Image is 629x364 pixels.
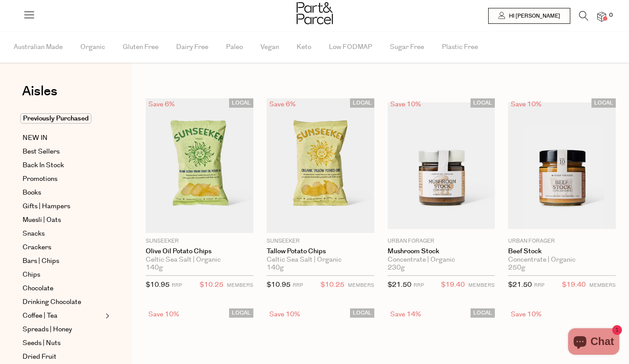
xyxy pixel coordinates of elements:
span: Muesli | Oats [23,215,61,225]
span: LOCAL [229,98,253,108]
div: Save 10% [388,98,424,110]
img: Mushroom Stock [388,102,495,229]
a: Best Sellers [23,146,103,157]
span: Previously Purchased [20,113,91,124]
a: Bars | Chips [23,256,103,266]
small: MEMBERS [468,282,495,289]
span: $21.50 [508,280,532,289]
span: 0 [607,11,615,19]
div: Concentrate | Organic [388,256,495,264]
div: Save 10% [508,98,544,110]
span: Spreads | Honey [23,324,72,335]
a: NEW IN [23,133,103,143]
span: LOCAL [471,308,495,318]
span: Australian Made [14,32,63,63]
div: Save 10% [508,308,544,320]
div: Save 6% [146,98,177,110]
img: Tallow Potato Chips [267,98,374,233]
span: Paleo [226,32,243,63]
span: LOCAL [591,98,616,108]
a: Back In Stock [23,160,103,171]
span: 140g [146,264,163,272]
small: RRP [534,282,544,289]
a: Snacks [23,229,103,239]
img: Olive Oil Potato Chips [146,98,253,233]
span: Gluten Free [123,32,158,63]
span: Coffee | Tea [23,311,57,321]
a: Hi [PERSON_NAME] [488,8,570,24]
a: Spreads | Honey [23,324,103,335]
span: $10.25 [200,279,223,291]
small: RRP [293,282,303,289]
span: Keto [297,32,311,63]
a: Seeds | Nuts [23,338,103,349]
a: Books [23,188,103,198]
span: Organic [80,32,105,63]
a: Gifts | Hampers [23,201,103,212]
a: Muesli | Oats [23,215,103,225]
p: Sunseeker [146,237,253,245]
span: Bars | Chips [23,256,59,266]
p: Sunseeker [267,237,374,245]
span: Back In Stock [23,160,64,171]
span: NEW IN [23,133,48,143]
div: Save 6% [267,98,298,110]
span: LOCAL [350,308,374,318]
span: LOCAL [350,98,374,108]
a: Previously Purchased [23,113,103,124]
span: Crackers [23,242,51,253]
span: Low FODMAP [329,32,372,63]
inbox-online-store-chat: Shopify online store chat [565,328,622,357]
span: Hi [PERSON_NAME] [507,12,560,20]
span: Drinking Chocolate [23,297,81,308]
span: Aisles [22,82,57,101]
span: $21.50 [388,280,411,289]
span: LOCAL [471,98,495,108]
div: Celtic Sea Salt | Organic [146,256,253,264]
img: Beef Stock [508,102,616,229]
small: MEMBERS [348,282,374,289]
div: Save 10% [146,308,182,320]
a: Aisles [22,85,57,107]
span: $19.40 [562,279,586,291]
span: Sugar Free [390,32,424,63]
a: Dried Fruit [23,352,103,362]
div: Save 10% [267,308,303,320]
span: $10.25 [320,279,344,291]
p: Urban Forager [508,237,616,245]
span: Chips [23,270,40,280]
div: Concentrate | Organic [508,256,616,264]
span: Best Sellers [23,146,60,157]
span: Plastic Free [442,32,478,63]
span: Books [23,188,41,198]
a: Mushroom Stock [388,248,495,255]
span: 250g [508,264,525,272]
span: 230g [388,264,405,272]
a: Tallow Potato Chips [267,248,374,255]
a: 0 [597,12,606,21]
a: Drinking Chocolate [23,297,103,308]
a: Chocolate [23,283,103,294]
small: MEMBERS [589,282,616,289]
p: Urban Forager [388,237,495,245]
span: $19.40 [441,279,465,291]
a: Promotions [23,174,103,184]
span: Dairy Free [176,32,208,63]
span: Chocolate [23,283,53,294]
a: Coffee | Tea [23,311,103,321]
small: RRP [414,282,424,289]
a: Olive Oil Potato Chips [146,248,253,255]
img: Part&Parcel [297,2,333,24]
button: Expand/Collapse Coffee | Tea [103,311,109,321]
span: LOCAL [229,308,253,318]
span: $10.95 [146,280,169,289]
span: Gifts | Hampers [23,201,70,212]
span: Seeds | Nuts [23,338,60,349]
span: $10.95 [267,280,290,289]
span: Promotions [23,174,57,184]
span: Snacks [23,229,45,239]
span: 140g [267,264,284,272]
a: Crackers [23,242,103,253]
small: RRP [172,282,182,289]
span: Vegan [260,32,279,63]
